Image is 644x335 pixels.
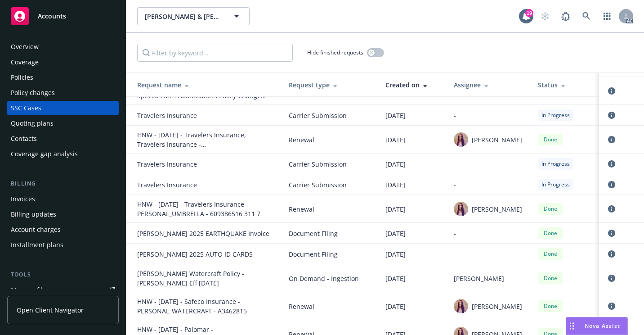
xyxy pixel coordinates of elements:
a: Start snowing [536,7,554,25]
span: Done [541,205,559,213]
span: In Progress [541,160,570,168]
span: Open Client Navigator [17,305,84,315]
a: Contacts [7,131,119,146]
span: [PERSON_NAME] [472,135,522,145]
a: Search [577,7,595,25]
span: In Progress [541,181,570,189]
div: HNW - 06/10/25 - Safeco Insurance - PERSONAL_WATERCRAFT - A3462815 [137,297,272,316]
div: HNW - 08/09/25 - Travelers Insurance - PERSONAL_UMBRELLA - 609386516 311 7 [137,199,272,218]
span: Done [541,274,559,282]
input: Filter by keyword... [137,44,293,62]
img: photo [454,299,468,313]
span: Hide finished requests [307,49,363,56]
a: Policy changes [7,86,119,100]
a: circleInformation [606,134,617,145]
div: Manage files [11,283,49,297]
button: [PERSON_NAME] & [PERSON_NAME] [137,7,250,25]
div: Contacts [11,131,37,146]
span: [DATE] [385,111,406,120]
div: Quoting plans [11,116,54,131]
div: Billing updates [11,207,56,222]
div: Installment plans [11,238,63,252]
span: In Progress [541,111,570,119]
span: Renewal [289,204,371,214]
span: Document Filing [289,249,371,259]
a: Policies [7,70,119,85]
a: circleInformation [606,249,617,259]
div: Request name [137,80,274,90]
div: Coverage [11,55,39,69]
div: Request type [289,80,371,90]
div: Bates, Jeffrey 2025 AUTO ID CARDS [137,249,272,259]
span: [PERSON_NAME] [454,274,504,283]
span: [DATE] [385,135,406,145]
div: Created on [385,80,439,90]
div: Coverage gap analysis [11,147,78,161]
span: [DATE] [385,302,406,311]
span: Renewal [289,135,371,145]
span: Renewal [289,302,371,311]
div: Travelers Insurance [137,180,272,190]
img: photo [454,202,468,216]
span: Done [541,136,559,144]
div: Tools [7,270,119,279]
a: circleInformation [606,179,617,190]
div: Account charges [11,222,61,237]
a: Coverage gap analysis [7,147,119,161]
span: Document Filing [289,229,371,238]
div: - [454,111,523,120]
span: [PERSON_NAME] & [PERSON_NAME] [145,12,223,21]
a: Overview [7,40,119,54]
a: Billing updates [7,207,119,222]
div: HNW - 07/17/25 - Travelers Insurance, Travelers Insurance - PERSONAL_AUTO_VEHICLE,SPECIAL_FORM_HO... [137,130,272,149]
div: Assignee [454,80,523,90]
div: - [454,249,523,259]
a: Report a Bug [557,7,575,25]
span: Accounts [38,13,66,20]
div: - [454,180,523,190]
span: [PERSON_NAME] [472,302,522,311]
a: Accounts [7,4,119,29]
span: Done [541,229,559,237]
span: [DATE] [385,229,406,238]
span: Done [541,302,559,310]
span: Nova Assist [585,322,620,330]
span: Carrier Submission [289,111,371,120]
a: Coverage [7,55,119,69]
a: circleInformation [606,158,617,169]
div: Billing [7,179,119,188]
a: Manage files [7,283,119,297]
span: Carrier Submission [289,180,371,190]
a: Quoting plans [7,116,119,131]
span: [DATE] [385,249,406,259]
div: Status [538,80,592,90]
a: Account charges [7,222,119,237]
span: [DATE] [385,180,406,190]
div: Invoices [11,192,35,206]
div: Policy changes [11,86,55,100]
span: On Demand - Ingestion [289,274,371,283]
span: [PERSON_NAME] [472,204,522,214]
div: Travelers Insurance [137,111,272,120]
a: circleInformation [606,301,617,312]
button: Nova Assist [566,317,628,335]
span: [DATE] [385,204,406,214]
div: JEFFREY BATES 2025 EARTHQUAKE Invoice [137,229,272,238]
span: [DATE] [385,159,406,169]
div: SSC Cases [11,101,41,115]
div: - [454,229,523,238]
a: circleInformation [606,204,617,214]
div: JEFFREY BATES Watercraft Policy - Renewal Eff 06-10-25 [137,269,272,288]
a: circleInformation [606,110,617,121]
div: Policies [11,70,33,85]
span: [DATE] [385,274,406,283]
a: circleInformation [606,273,617,284]
a: circleInformation [606,228,617,239]
a: Invoices [7,192,119,206]
div: 19 [525,9,533,17]
div: Travelers Insurance [137,159,272,169]
a: Switch app [598,7,616,25]
a: Installment plans [7,238,119,252]
div: Drag to move [566,317,577,335]
img: photo [454,132,468,147]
